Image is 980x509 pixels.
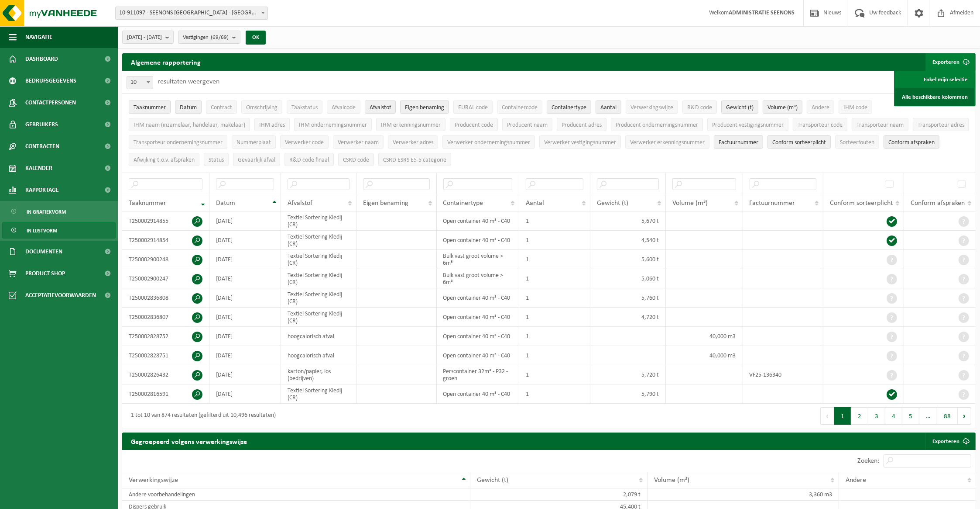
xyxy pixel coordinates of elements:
button: AantalAantal: Activate to sort [596,100,621,114]
span: Aantal [526,200,544,207]
td: Textiel Sortering Kledij (CR) [281,211,356,231]
td: [DATE] [209,269,281,288]
button: Transporteur codeTransporteur code: Activate to sort [793,118,847,131]
td: Textiel Sortering Kledij (CR) [281,269,356,288]
span: Contract [211,104,232,111]
a: Alle beschikbare kolommen [895,88,974,106]
button: SorteerfoutenSorteerfouten: Activate to sort [835,135,879,149]
td: 5,760 t [590,288,666,308]
button: CSRD codeCSRD code: Activate to sort [338,153,374,166]
span: Taaknummer [129,200,166,207]
td: T250002914855 [122,211,209,231]
span: IHM naam (inzamelaar, handelaar, makelaar) [134,122,245,128]
td: Andere voorbehandelingen [122,488,470,501]
span: Afvalcode [332,104,356,111]
span: Acceptatievoorwaarden [25,284,96,306]
td: 40,000 m3 [666,346,743,365]
button: Gevaarlijk afval : Activate to sort [233,153,280,166]
span: Product Shop [25,263,65,284]
td: 1 [519,308,590,327]
span: Factuurnummer [750,200,795,207]
button: R&D code finaalR&amp;D code finaal: Activate to sort [284,153,334,166]
td: Open container 40 m³ - C40 [437,288,520,308]
td: [DATE] [209,365,281,384]
span: Omschrijving [246,104,278,111]
button: IHM naam (inzamelaar, handelaar, makelaar)IHM naam (inzamelaar, handelaar, makelaar): Activate to... [129,118,250,131]
span: Producent code [455,122,493,128]
button: Afwijking t.o.v. afsprakenAfwijking t.o.v. afspraken: Activate to sort [129,153,199,166]
span: Conform afspraken [911,200,965,207]
count: (69/69) [211,35,229,40]
span: Volume (m³) [768,104,798,111]
td: 1 [519,211,590,231]
span: 10-911097 - SEENONS BELGIUM - TURNHOUT [116,7,267,19]
h2: Algemene rapportering [122,53,209,71]
span: Conform afspraken [888,139,935,146]
button: Verwerker erkenningsnummerVerwerker erkenningsnummer: Activate to sort [625,135,709,149]
span: Documenten [25,241,62,263]
button: TaakstatusTaakstatus: Activate to sort [287,100,322,114]
td: 1 [519,269,590,288]
span: Factuurnummer [719,139,758,146]
span: … [919,407,937,425]
button: Conform sorteerplicht : Activate to sort [768,135,831,149]
label: resultaten weergeven [158,78,219,85]
span: Verwerker adres [393,139,433,146]
td: karton/papier, los (bedrijven) [281,365,356,384]
a: Enkel mijn selectie [895,71,974,88]
td: [DATE] [209,327,281,346]
span: Nummerplaat [236,139,271,146]
span: Verwerker ondernemingsnummer [447,139,530,146]
button: Transporteur naamTransporteur naam: Activate to sort [852,118,908,131]
button: Conform afspraken : Activate to sort [884,135,939,149]
span: Contracten [25,135,59,157]
td: 1 [519,231,590,250]
button: Producent naamProducent naam: Activate to sort [502,118,552,131]
td: Open container 40 m³ - C40 [437,231,520,250]
td: T250002828752 [122,327,209,346]
button: 2 [851,407,868,425]
td: Open container 40 m³ - C40 [437,211,520,231]
span: Verwerkingswijze [630,104,673,111]
td: Textiel Sortering Kledij (CR) [281,384,356,404]
button: IHM codeIHM code: Activate to sort [839,100,872,114]
button: DatumDatum: Activate to sort [175,100,202,114]
label: Zoeken: [857,458,879,465]
button: 88 [937,407,958,425]
td: T250002900247 [122,269,209,288]
span: Volume (m³) [654,477,689,484]
span: EURAL code [458,104,488,111]
td: 2,079 t [470,488,648,501]
span: Transporteur code [798,122,843,128]
span: CSRD code [343,157,369,163]
span: Verwerker erkenningsnummer [630,139,705,146]
span: Producent ondernemingsnummer [616,122,698,128]
button: 5 [902,407,919,425]
button: Vestigingen(69/69) [178,31,240,44]
span: Gevaarlijk afval [238,157,275,163]
a: In lijstvorm [2,222,116,239]
span: Datum [216,200,235,207]
span: IHM ondernemingsnummer [299,122,367,128]
span: Andere [812,104,829,111]
a: Exporteren [925,433,975,450]
span: IHM code [843,104,867,111]
button: [DATE] - [DATE] [122,31,174,44]
td: Textiel Sortering Kledij (CR) [281,250,356,269]
span: Transporteur ondernemingsnummer [134,139,223,146]
button: IHM ondernemingsnummerIHM ondernemingsnummer: Activate to sort [294,118,372,131]
button: EURAL codeEURAL code: Activate to sort [453,100,493,114]
span: Status [209,157,224,163]
button: Producent adresProducent adres: Activate to sort [557,118,607,131]
td: 1 [519,365,590,384]
button: Eigen benamingEigen benaming: Activate to sort [400,100,449,114]
button: OmschrijvingOmschrijving: Activate to sort [241,100,282,114]
span: Aantal [600,104,617,111]
span: Vestigingen [183,31,229,44]
td: 1 [519,250,590,269]
td: hoogcalorisch afval [281,346,356,365]
td: 4,720 t [590,308,666,327]
button: CSRD ESRS E5-5 categorieCSRD ESRS E5-5 categorie: Activate to sort [378,153,451,166]
td: 5,670 t [590,211,666,231]
button: AfvalstofAfvalstof: Activate to sort [365,100,396,114]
